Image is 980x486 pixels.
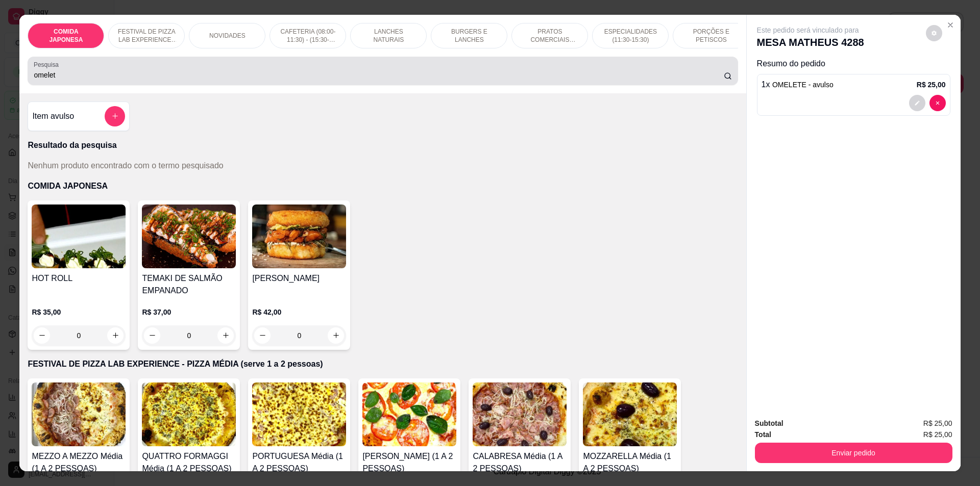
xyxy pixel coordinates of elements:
[254,327,271,344] button: decrease-product-quantity
[142,204,236,268] img: product-image
[217,327,234,344] button: increase-product-quantity
[28,139,738,151] p: Resultado da pesquisa
[757,25,864,35] p: Este pedido será vinculado para
[328,327,344,344] button: increase-product-quantity
[32,272,126,285] h4: HOT ROLL
[583,382,677,446] img: product-image
[757,35,864,49] p: MESA MATHEUS 4288
[762,79,834,91] p: 1 x
[34,70,723,80] input: Pesquisa
[755,419,783,427] strong: Subtotal
[755,430,771,439] strong: Total
[362,450,456,475] h4: [PERSON_NAME] (1 A 2 PESSOAS)
[252,307,346,317] p: R$ 42,00
[583,450,677,475] h4: MOZZARELLA Média (1 A 2 PESSOAS)
[757,58,950,70] p: Resumo do pedido
[34,60,62,69] label: Pesquisa
[359,28,418,44] p: LANCHES NATURAIS
[142,272,236,297] h4: TEMAKI DE SALMÃO EMPANADO
[942,17,959,33] button: Close
[473,382,567,446] img: product-image
[681,28,741,44] p: PORÇÕES E PETISCOS
[926,25,942,41] button: decrease-product-quantity
[520,28,579,44] p: PRATOS COMERCIAIS (11:30-15:30)
[28,180,738,192] p: COMIDA JAPONESA
[601,28,660,44] p: ESPECIALIDADES (11:30-15:30)
[362,382,456,446] img: product-image
[252,204,346,268] img: product-image
[117,28,176,44] p: FESTIVAL DE PIZZA LAB EXPERIENCE - PIZZA MÉDIA (serve 1 a 2 pessoas)
[439,28,499,44] p: BURGERS E LANCHES
[929,95,946,111] button: decrease-product-quantity
[142,450,236,475] h4: QUATTRO FORMAGGI Média (1 A 2 PESSOAS)
[252,272,346,285] h4: [PERSON_NAME]
[755,443,952,463] button: Enviar pedido
[142,307,236,317] p: R$ 37,00
[252,382,346,446] img: product-image
[32,382,126,446] img: product-image
[278,28,337,44] p: CAFETERIA (08:00-11:30) - (15:30-18:00)
[772,81,834,89] span: OMELETE - avulso
[107,327,124,344] button: increase-product-quantity
[34,327,50,344] button: decrease-product-quantity
[105,106,125,126] button: add-separate-item
[923,429,952,440] span: R$ 25,00
[923,418,952,429] span: R$ 25,00
[917,80,946,90] p: R$ 25,00
[32,110,74,122] h4: Item avulso
[36,28,95,44] p: COMIDA JAPONESA
[32,204,126,268] img: product-image
[142,382,236,446] img: product-image
[32,450,126,475] h4: MEZZO A MEZZO Média (1 A 2 PESSOAS)
[28,160,223,172] p: Nenhum produto encontrado com o termo pesquisado
[28,358,738,370] p: FESTIVAL DE PIZZA LAB EXPERIENCE - PIZZA MÉDIA (serve 1 a 2 pessoas)
[209,32,246,40] p: NOVIDADES
[252,450,346,475] h4: PORTUGUESA Média (1 A 2 PESSOAS)
[32,307,126,317] p: R$ 35,00
[144,327,160,344] button: decrease-product-quantity
[909,95,925,111] button: decrease-product-quantity
[473,450,567,475] h4: CALABRESA Média (1 A 2 PESSOAS)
